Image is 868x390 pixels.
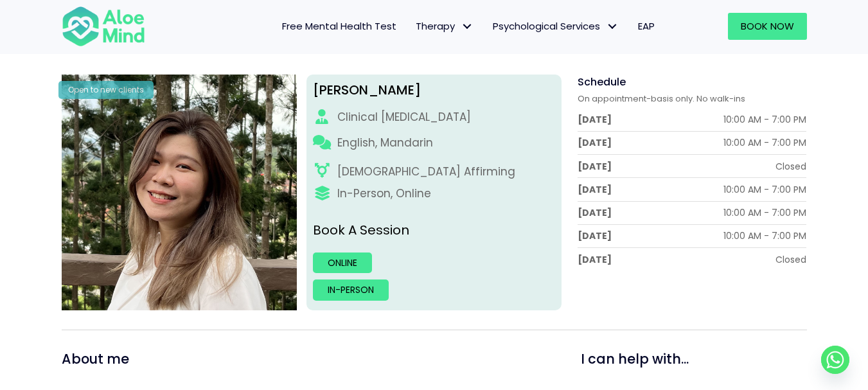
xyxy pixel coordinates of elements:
div: Open to new clients [58,81,154,98]
span: Schedule [578,75,626,89]
div: [PERSON_NAME] [313,81,555,100]
img: Kelly Clinical Psychologist [62,75,297,310]
div: Closed [775,253,806,266]
span: Book Now [741,19,794,33]
span: EAP [638,19,655,33]
a: EAP [628,13,664,40]
span: Therapy: submenu [458,17,477,36]
div: 10:00 AM - 7:00 PM [723,136,806,149]
div: In-Person, Online [337,186,431,202]
span: I can help with... [581,350,689,368]
span: On appointment-basis only. No walk-ins [578,93,745,105]
div: Closed [775,160,806,173]
div: Clinical [MEDICAL_DATA] [337,109,471,125]
div: [DATE] [578,136,612,149]
span: Psychological Services: submenu [603,17,622,36]
div: [DATE] [578,113,612,126]
div: 10:00 AM - 7:00 PM [723,183,806,196]
a: Book Now [728,13,807,40]
span: Free Mental Health Test [282,19,396,33]
div: [DATE] [578,183,612,196]
a: Online [313,253,372,273]
a: Psychological ServicesPsychological Services: submenu [483,13,628,40]
div: 10:00 AM - 7:00 PM [723,229,806,242]
span: Psychological Services [493,19,619,33]
div: [DATE] [578,206,612,219]
div: [DATE] [578,253,612,266]
div: [DATE] [578,229,612,242]
a: TherapyTherapy: submenu [406,13,483,40]
div: [DEMOGRAPHIC_DATA] Affirming [337,164,515,180]
span: Therapy [416,19,474,33]
a: In-person [313,279,389,300]
span: About me [62,350,129,368]
div: [DATE] [578,160,612,173]
a: Whatsapp [821,346,849,374]
div: 10:00 AM - 7:00 PM [723,113,806,126]
img: Aloe mind Logo [62,5,145,48]
nav: Menu [162,13,664,40]
p: English, Mandarin [337,135,433,151]
p: Book A Session [313,221,555,240]
a: Free Mental Health Test [272,13,406,40]
div: 10:00 AM - 7:00 PM [723,206,806,219]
